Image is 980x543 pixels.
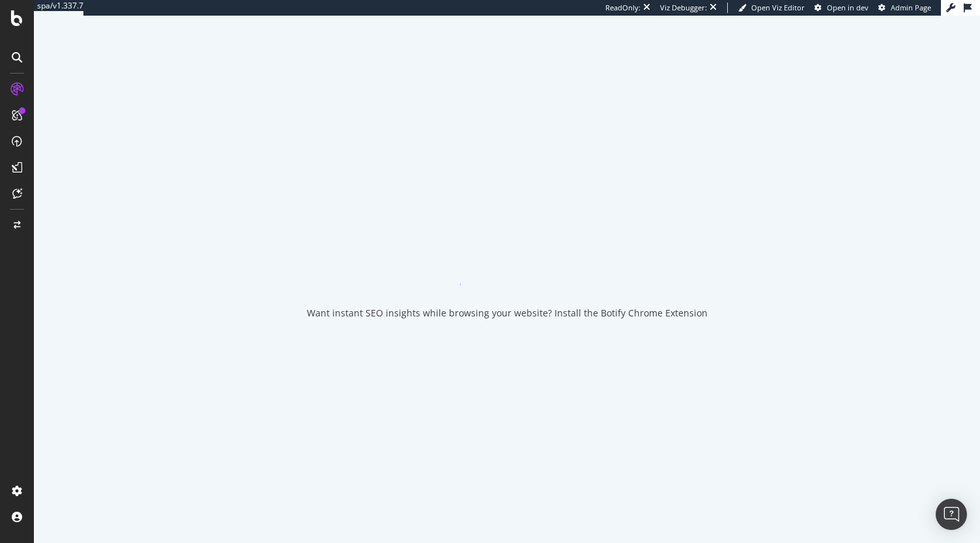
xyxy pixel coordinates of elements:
span: Open Viz Editor [751,3,805,12]
div: animation [460,239,554,286]
a: Admin Page [878,3,931,13]
div: Open Intercom Messenger [936,499,967,530]
span: Admin Page [891,3,931,12]
span: Open in dev [827,3,869,12]
div: Want instant SEO insights while browsing your website? Install the Botify Chrome Extension [307,307,708,320]
div: ReadOnly: [605,3,641,13]
a: Open Viz Editor [738,3,805,13]
a: Open in dev [814,3,869,13]
div: Viz Debugger: [660,3,707,13]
